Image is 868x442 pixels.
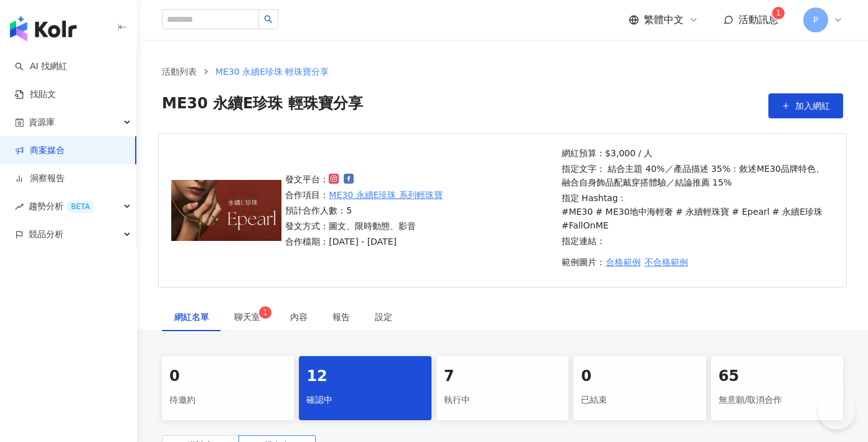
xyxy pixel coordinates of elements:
[66,200,95,213] div: BETA
[15,172,65,185] a: 洞察報告
[606,257,641,267] span: 合格範例
[818,392,856,430] iframe: Help Scout Beacon - Open
[10,16,77,41] img: logo
[595,205,673,219] p: # ME30地中海輕奢
[562,191,830,232] p: 指定 Hashtag：
[562,234,830,248] p: 指定連結：
[29,192,95,220] span: 趨勢分析
[15,144,65,157] a: 商案媒合
[644,13,684,27] span: 繁體中文
[259,306,271,319] sup: 1
[285,172,443,186] p: 發文平台：
[562,146,830,160] p: 網紅預算：$3,000 / 人
[263,308,268,317] span: 1
[290,310,308,324] div: 內容
[562,205,593,219] p: #ME30
[15,88,56,101] a: 找貼文
[285,235,443,248] p: 合作檔期：[DATE] - [DATE]
[444,366,561,387] div: 7
[719,390,836,411] div: 無意願/取消合作
[174,310,209,324] div: 網紅名單
[776,9,781,17] span: 1
[795,101,830,111] span: 加入網紅
[285,219,443,233] p: 發文方式：圖文、限時動態、影音
[605,250,641,275] button: 合格範例
[581,366,698,387] div: 0
[29,108,55,136] span: 資源庫
[768,93,843,118] button: 加入網紅
[15,60,67,73] a: searchAI 找網紅
[813,13,818,27] span: P
[29,220,64,248] span: 競品分析
[772,205,823,219] p: # 永續E珍珠
[562,250,830,275] p: 範例圖片：
[15,202,24,211] span: rise
[444,390,561,411] div: 執行中
[215,67,329,77] span: ME30 永續E珍珠 輕珠寶分享
[306,390,423,411] div: 確認中
[264,15,273,24] span: search
[285,188,443,202] p: 合作項目：
[169,366,286,387] div: 0
[333,310,350,324] div: 報告
[581,390,698,411] div: 已結束
[644,250,689,275] button: 不合格範例
[171,180,281,240] img: ME30 永續E珍珠 系列輕珠寶
[162,93,363,118] span: ME30 永續E珍珠 輕珠寶分享
[159,65,199,78] a: 活動列表
[562,162,830,189] p: 指定文字： 結合主題 40%／產品描述 35%：敘述ME30品牌特色、融合自身飾品配戴穿搭體驗／結論推薦 15%
[732,205,770,219] p: # Epearl
[676,205,729,219] p: # 永續輕珠寶
[169,390,286,411] div: 待邀約
[306,366,423,387] div: 12
[719,366,836,387] div: 65
[285,204,443,217] p: 預計合作人數：5
[772,7,785,19] sup: 1
[738,14,778,26] span: 活動訊息
[234,313,265,321] span: 聊天室
[375,310,392,324] div: 設定
[329,188,443,202] a: ME30 永續E珍珠 系列輕珠寶
[644,257,688,267] span: 不合格範例
[562,219,609,232] p: #FallOnME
